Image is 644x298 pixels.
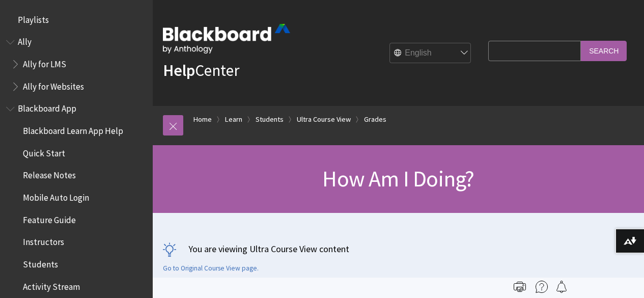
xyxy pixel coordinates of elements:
[163,264,259,273] a: Go to Original Course View page.
[163,24,290,53] img: Blackboard by Anthology
[555,281,568,293] img: Follow this page
[23,278,80,292] span: Activity Stream
[322,165,474,193] span: How Am I Doing?
[297,113,351,126] a: Ultra Course View
[23,145,65,158] span: Quick Start
[225,113,242,126] a: Learn
[6,34,147,95] nav: Book outline for Anthology Ally Help
[23,78,84,92] span: Ally for Websites
[18,34,32,47] span: Ally
[193,113,212,126] a: Home
[23,234,64,248] span: Instructors
[23,189,89,203] span: Mobile Auto Login
[18,11,49,25] span: Playlists
[6,11,147,29] nav: Book outline for Playlists
[256,113,284,126] a: Students
[23,167,76,181] span: Release Notes
[390,43,471,64] select: Site Language Selector
[23,256,58,269] span: Students
[163,60,195,80] strong: Help
[536,281,548,293] img: More help
[364,113,386,126] a: Grades
[23,56,66,69] span: Ally for LMS
[163,60,239,80] a: HelpCenter
[18,100,76,114] span: Blackboard App
[581,41,627,61] input: Search
[163,242,634,255] p: You are viewing Ultra Course View content
[514,281,526,293] img: Print
[23,122,123,136] span: Blackboard Learn App Help
[23,211,76,225] span: Feature Guide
